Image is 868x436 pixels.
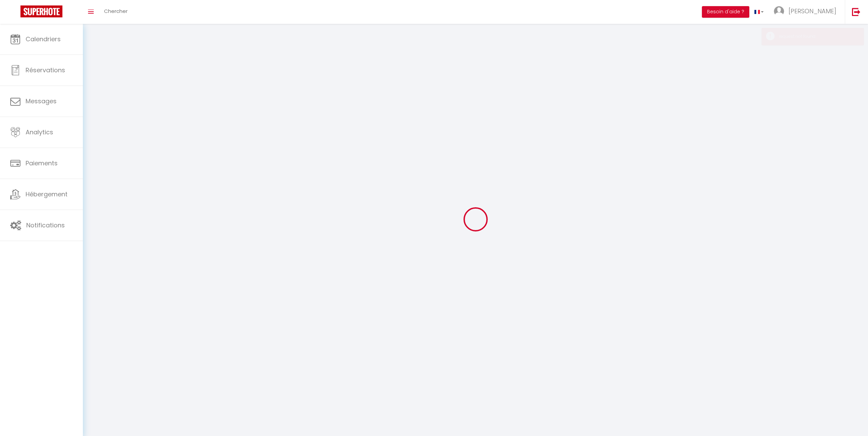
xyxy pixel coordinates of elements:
span: [PERSON_NAME] [789,7,836,15]
button: Besoin d'aide ? [702,6,749,18]
img: logout [852,7,860,16]
iframe: Chat [839,405,863,431]
span: Calendriers [26,35,61,43]
span: Notifications [26,221,65,229]
span: Hébergement [26,190,68,198]
span: Paiements [26,159,58,167]
img: ... [774,6,784,16]
img: Super Booking [20,5,62,17]
span: Messages [26,97,57,105]
div: request not found [779,33,857,40]
span: Chercher [104,7,128,15]
span: Réservations [26,66,65,74]
button: Ouvrir le widget de chat LiveChat [5,3,26,23]
span: Analytics [26,128,53,136]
